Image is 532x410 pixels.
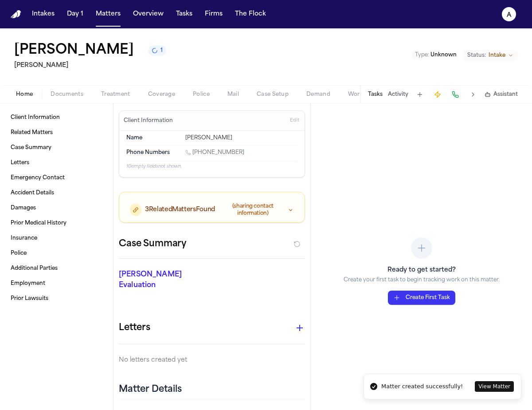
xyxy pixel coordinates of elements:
[219,203,287,217] span: (sharing contact information)
[7,276,106,291] a: Employment
[7,171,106,185] a: Emergency Contact
[415,52,429,58] span: Type :
[388,291,455,305] button: Create First Task
[493,91,518,98] span: Assistant
[7,216,106,230] a: Prior Medical History
[7,246,106,260] a: Police
[193,91,210,98] span: Police
[7,126,106,140] a: Related Matters
[414,88,426,101] button: Add Task
[7,156,106,170] a: Letters
[14,43,134,59] h1: [PERSON_NAME]
[145,205,215,214] span: 3 Related Matters Found
[7,110,106,125] a: Client Information
[449,88,462,101] button: Make a Call
[122,117,175,124] h3: Client Information
[7,261,106,276] a: Additional Parties
[306,91,330,98] span: Demand
[119,237,186,251] h2: Case Summary
[92,6,124,22] button: Matters
[148,45,166,56] button: 1 active task
[257,91,289,98] span: Case Setup
[126,134,180,142] dt: Name
[129,6,167,22] button: Overview
[28,6,58,22] button: Intakes
[227,91,239,98] span: Mail
[467,52,486,59] span: Status:
[7,231,106,245] a: Insurance
[14,60,166,71] h2: [PERSON_NAME]
[119,269,174,291] p: [PERSON_NAME] Evaluation
[368,91,383,98] button: Tasks
[381,382,463,391] div: Matter created successfully!
[431,88,444,101] button: Create Immediate Task
[489,52,505,59] span: Intake
[172,6,196,22] button: Tasks
[160,47,163,54] span: 1
[348,91,382,98] span: Workspaces
[231,6,270,22] button: The Flock
[287,114,302,128] button: Edit
[101,91,130,98] span: Treatment
[344,266,500,275] h3: Ready to get started?
[430,52,457,58] span: Unknown
[290,118,299,124] span: Edit
[388,91,408,98] button: Activity
[7,201,106,215] a: Damages
[14,43,134,59] button: Edit matter name
[148,91,175,98] span: Coverage
[51,91,83,98] span: Documents
[126,163,297,170] p: 10 empty fields not shown.
[119,192,305,222] button: 3RelatedMattersFound(sharing contact information)
[185,134,297,142] div: [PERSON_NAME]
[463,50,518,61] button: Change status from Intake
[185,149,244,156] a: Call 1 (826) 697-2359
[119,383,182,396] h2: Matter Details
[485,91,518,98] button: Assistant
[119,355,305,366] p: No letters created yet
[7,141,106,155] a: Case Summary
[201,6,226,22] button: Firms
[412,51,459,59] button: Edit Type: Unknown
[7,292,106,306] a: Prior Lawsuits
[16,91,33,98] span: Home
[11,10,21,19] img: Finch Logo
[7,186,106,200] a: Accident Details
[11,10,21,19] a: Home
[475,381,514,392] button: View Matter
[63,6,87,22] button: Day 1
[126,149,170,156] span: Phone Numbers
[119,321,150,335] h1: Letters
[344,276,500,284] p: Create your first task to begin tracking work on this matter.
